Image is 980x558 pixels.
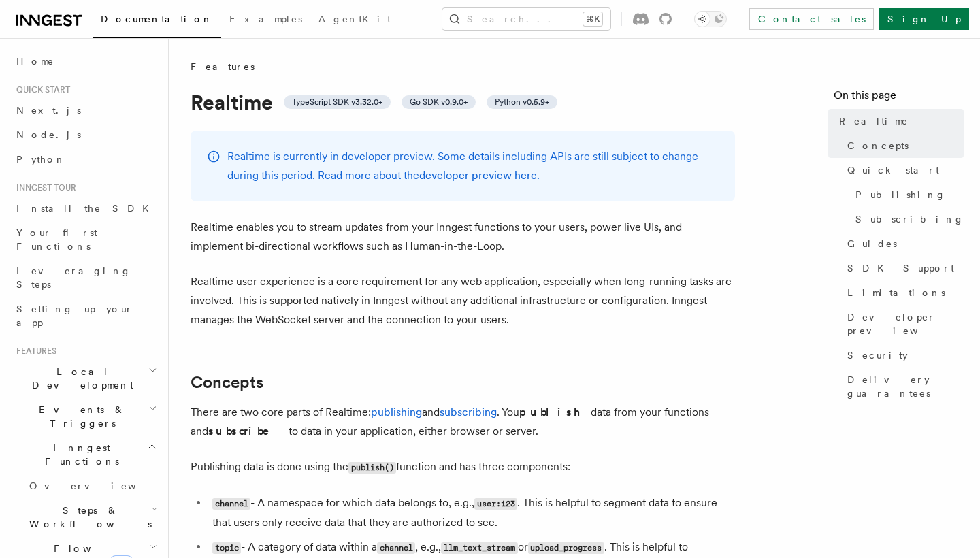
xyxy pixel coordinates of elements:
[834,109,964,133] a: Realtime
[93,4,221,38] a: Documentation
[11,397,160,436] button: Events & Triggers
[11,441,147,468] span: Inngest Functions
[101,14,213,24] span: Documentation
[419,169,537,182] a: developer preview here
[842,231,964,256] a: Guides
[191,60,255,73] span: Features
[377,542,415,554] code: channel
[847,373,964,400] span: Delivery guarantees
[16,54,54,68] span: Home
[292,97,382,108] span: TypeScript SDK v3.32.0+
[16,227,97,252] span: Your first Functions
[191,218,735,256] p: Realtime enables you to stream updates from your Inngest functions to your users, power live UIs,...
[834,87,964,109] h4: On this page
[474,498,517,510] code: user:123
[855,188,946,201] span: Publishing
[11,259,160,297] a: Leveraging Steps
[11,436,160,474] button: Inngest Functions
[208,493,735,532] li: - A namespace for which data belongs to, e.g., . This is helpful to segment data to ensure that u...
[16,203,157,214] span: Install the SDK
[847,237,897,250] span: Guides
[371,406,422,419] a: publishing
[694,11,727,27] button: Toggle dark mode
[29,480,169,491] span: Overview
[318,14,391,24] span: AgentKit
[842,343,964,367] a: Security
[879,8,969,30] a: Sign Up
[847,163,939,177] span: Quick start
[191,457,735,477] p: Publishing data is done using the function and has three components:
[11,359,160,397] button: Local Development
[212,542,241,554] code: topic
[842,305,964,343] a: Developer preview
[208,425,289,438] strong: subscribe
[842,133,964,158] a: Concepts
[11,297,160,335] a: Setting up your app
[850,207,964,231] a: Subscribing
[11,147,160,171] a: Python
[847,261,954,275] span: SDK Support
[11,346,56,357] span: Features
[847,139,909,152] span: Concepts
[16,105,81,116] span: Next.js
[24,474,160,498] a: Overview
[24,498,160,536] button: Steps & Workflows
[839,114,909,128] span: Realtime
[11,365,148,392] span: Local Development
[11,403,148,430] span: Events & Triggers
[847,348,908,362] span: Security
[24,504,152,531] span: Steps & Workflows
[11,84,70,95] span: Quick start
[16,154,66,165] span: Python
[11,196,160,220] a: Install the SDK
[842,158,964,182] a: Quick start
[11,122,160,147] a: Node.js
[212,498,250,510] code: channel
[850,182,964,207] a: Publishing
[842,280,964,305] a: Limitations
[583,12,602,26] kbd: ⌘K
[11,220,160,259] a: Your first Functions
[11,182,76,193] span: Inngest tour
[519,406,591,419] strong: publish
[16,265,131,290] span: Leveraging Steps
[847,286,945,299] span: Limitations
[410,97,468,108] span: Go SDK v0.9.0+
[842,367,964,406] a: Delivery guarantees
[310,4,399,37] a: AgentKit
[842,256,964,280] a: SDK Support
[16,129,81,140] span: Node.js
[441,542,517,554] code: llm_text_stream
[749,8,874,30] a: Contact sales
[442,8,610,30] button: Search...⌘K
[528,542,604,554] code: upload_progress
[191,373,263,392] a: Concepts
[440,406,497,419] a: subscribing
[221,4,310,37] a: Examples
[191,272,735,329] p: Realtime user experience is a core requirement for any web application, especially when long-runn...
[495,97,549,108] span: Python v0.5.9+
[191,90,735,114] h1: Realtime
[855,212,964,226] span: Subscribing
[11,98,160,122] a: Next.js
[847,310,964,338] span: Developer preview
[348,462,396,474] code: publish()
[227,147,719,185] p: Realtime is currently in developer preview. Some details including APIs are still subject to chan...
[11,49,160,73] a: Home
[191,403,735,441] p: There are two core parts of Realtime: and . You data from your functions and to data in your appl...
[16,303,133,328] span: Setting up your app
[229,14,302,24] span: Examples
